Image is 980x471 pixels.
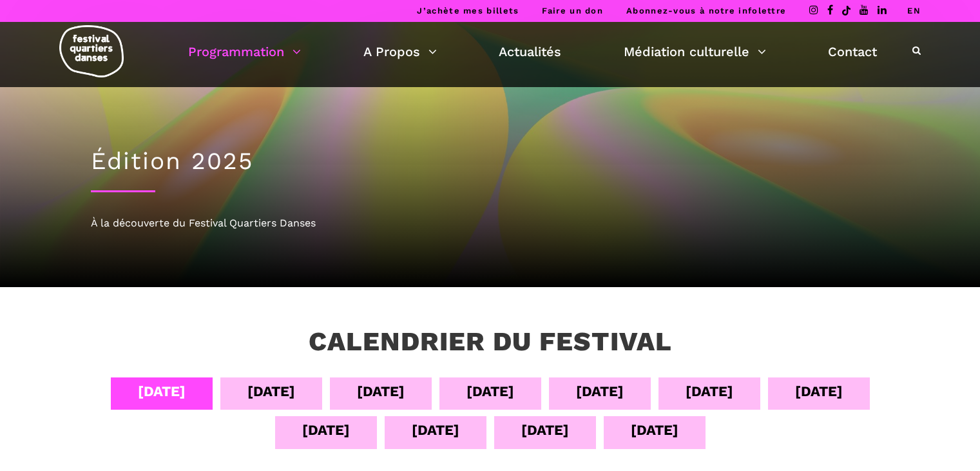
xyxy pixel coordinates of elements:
[412,419,459,441] div: [DATE]
[907,6,921,15] a: EN
[499,41,561,63] a: Actualités
[521,419,569,441] div: [DATE]
[686,380,733,403] div: [DATE]
[247,380,295,403] div: [DATE]
[624,41,766,63] a: Médiation culturelle
[309,326,672,358] h3: Calendrier du festival
[59,25,124,77] img: logo-fqd-med
[363,41,437,63] a: A Propos
[542,6,603,15] a: Faire un don
[828,41,877,63] a: Contact
[188,41,301,63] a: Programmation
[357,380,405,403] div: [DATE]
[576,380,624,403] div: [DATE]
[91,215,890,232] div: À la découverte du Festival Quartiers Danses
[795,380,843,403] div: [DATE]
[466,380,514,403] div: [DATE]
[91,147,890,175] h1: Édition 2025
[631,419,678,441] div: [DATE]
[302,419,350,441] div: [DATE]
[138,380,186,403] div: [DATE]
[626,6,786,15] a: Abonnez-vous à notre infolettre
[417,6,519,15] a: J’achète mes billets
